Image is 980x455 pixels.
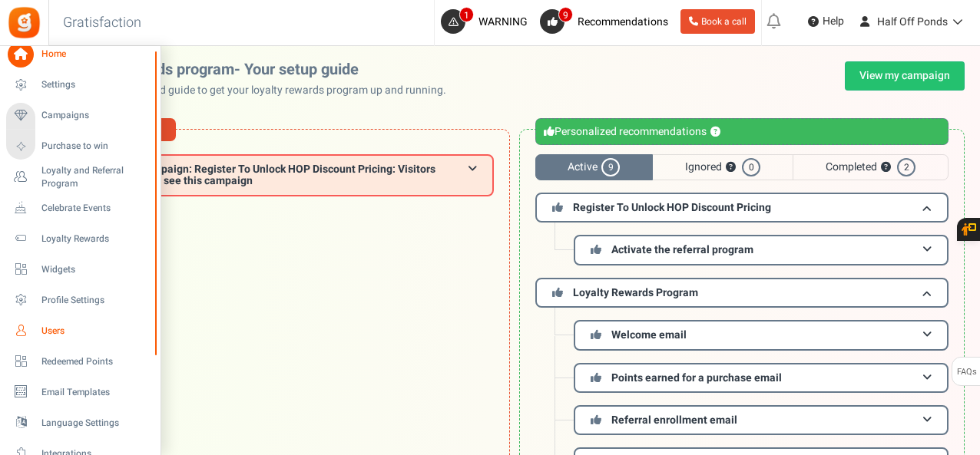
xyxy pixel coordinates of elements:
a: Users [6,318,154,344]
span: Home [41,48,149,61]
span: Referral enrollment email [611,412,737,428]
span: 0 [742,158,760,176]
span: Welcome email [611,327,687,343]
span: FAQs [956,358,977,387]
h2: Loyalty rewards program- Your setup guide [64,61,459,78]
span: Ignored [653,154,793,180]
a: Loyalty and Referral Program [6,164,154,190]
button: ? [726,163,736,173]
a: View my campaign [845,61,965,91]
a: Campaigns [6,103,154,129]
a: Widgets [6,256,154,282]
a: Book a call [680,9,755,34]
a: Profile Settings [6,287,154,313]
img: Gratisfaction [7,5,41,40]
span: Settings [41,78,149,91]
span: Half Off Ponds [877,14,948,30]
span: Activate the referral program [611,242,753,258]
p: Use this personalized guide to get your loyalty rewards program up and running. [64,83,459,98]
span: Active [535,154,654,180]
span: Profile Settings [41,294,149,307]
span: Widgets [41,263,149,276]
a: 9 Recommendations [540,9,674,34]
a: Home [6,41,154,68]
a: Celebrate Events [6,195,154,221]
button: ? [881,163,891,173]
span: Campaigns [41,109,149,122]
span: Help [819,14,844,29]
span: Users [41,325,149,338]
span: Fail! Campaign: Register To Unlock HOP Discount Pricing: Visitors unable to see this campaign [115,163,468,187]
span: 1 [459,7,474,22]
span: Language Settings [41,417,149,430]
span: 9 [558,7,573,22]
span: Recommendations [578,14,668,30]
span: Points earned for a purchase email [611,370,782,386]
span: Completed [793,154,949,180]
span: Redeemed Points [41,355,149,368]
span: Celebrate Events [41,202,149,215]
a: 1 WARNING [441,9,534,34]
h3: Gratisfaction [46,8,158,38]
span: WARNING [478,14,528,30]
a: Email Templates [6,379,154,405]
a: Help [802,9,850,34]
span: 2 [897,158,915,176]
span: Loyalty and Referral Program [41,164,154,190]
span: Register To Unlock HOP Discount Pricing [573,199,771,216]
a: Language Settings [6,410,154,436]
a: Redeemed Points [6,348,154,374]
span: Email Templates [41,386,149,399]
a: Purchase to win [6,134,154,160]
a: Loyalty Rewards [6,226,154,252]
button: ? [710,127,720,137]
span: 9 [601,158,620,176]
span: Loyalty Rewards [41,232,149,246]
span: Loyalty Rewards Program [573,285,698,301]
div: Personalized recommendations [535,118,949,145]
span: Purchase to win [41,140,149,153]
a: Settings [6,72,154,98]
